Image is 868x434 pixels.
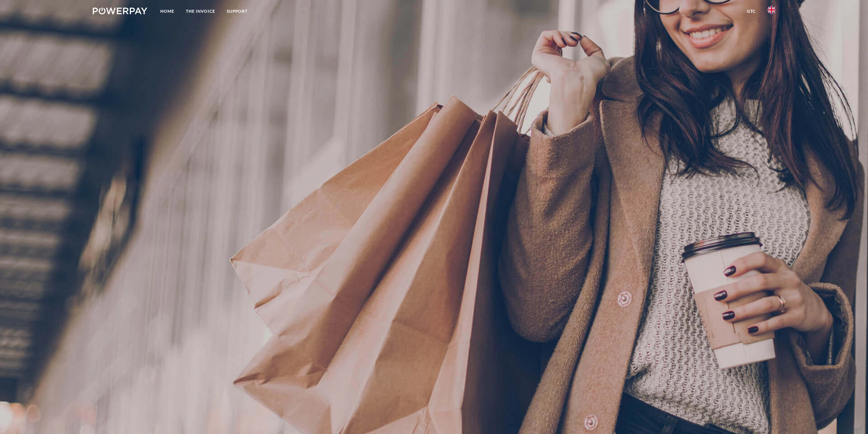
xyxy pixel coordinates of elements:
a: THE INVOICE [180,5,221,17]
img: logo-powerpay-white.svg [93,8,148,14]
a: Support [221,5,253,17]
a: Home [155,5,180,17]
a: GTC [741,5,762,17]
img: en [767,6,776,14]
iframe: Button to launch messaging window [841,407,863,429]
